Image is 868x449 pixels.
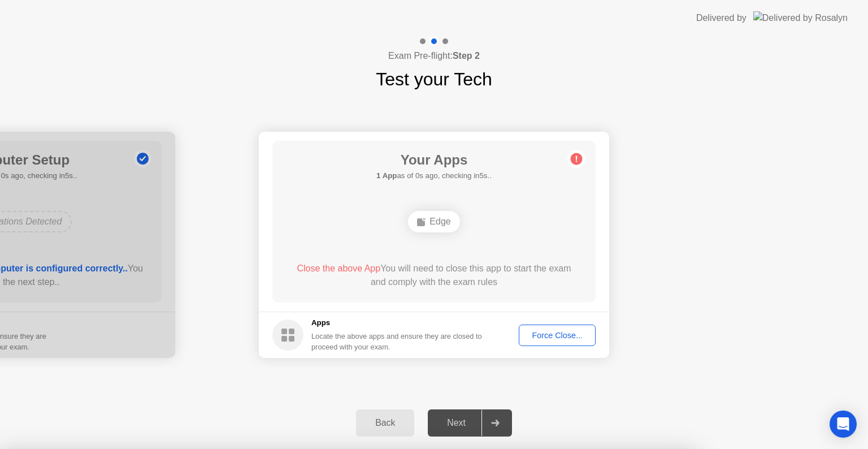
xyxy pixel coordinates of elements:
[431,418,481,428] div: Next
[388,49,480,63] h4: Exam Pre-flight:
[830,411,857,438] div: Open Intercom Messenger
[311,331,483,352] div: Locate the above apps and ensure they are closed to proceed with your exam.
[523,331,592,340] div: Force Close...
[311,317,483,329] h5: Apps
[297,264,380,273] span: Close the above App
[376,66,492,93] h1: Test your Tech
[376,171,397,180] b: 1 App
[453,51,480,61] b: Step 2
[408,211,459,232] div: Edge
[753,11,848,24] img: Delivered by Rosalyn
[376,150,492,170] h1: Your Apps
[696,11,747,25] div: Delivered by
[289,262,580,289] div: You will need to close this app to start the exam and comply with the exam rules
[376,170,492,182] h5: as of 0s ago, checking in5s..
[359,418,411,428] div: Back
